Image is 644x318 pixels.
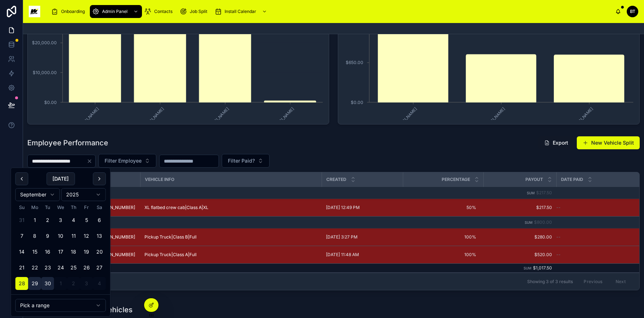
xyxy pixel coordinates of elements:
[203,106,230,133] text: [PERSON_NAME]
[567,106,594,133] text: [PERSON_NAME]
[488,234,552,240] span: $280.00
[15,204,28,211] th: Sunday
[49,5,90,18] a: Onboarding
[54,204,67,211] th: Wednesday
[28,245,41,258] button: Monday, September 15th, 2025
[28,204,41,211] th: Monday
[67,230,80,242] button: Thursday, September 11th, 2025
[41,245,54,258] button: Tuesday, September 16th, 2025
[154,9,172,14] span: Contacts
[67,261,80,274] button: Thursday, September 25th, 2025
[41,261,54,274] button: Tuesday, September 23rd, 2025
[67,214,80,227] button: Thursday, September 4th, 2025
[28,214,41,227] button: Monday, September 1st, 2025
[46,172,75,185] button: [DATE]
[28,261,41,274] button: Monday, September 22nd, 2025
[67,204,80,211] th: Thursday
[27,138,108,148] h1: Employee Performance
[212,5,271,18] a: Install Calendar
[533,265,552,271] span: $1,017.50
[87,158,95,164] button: Clear
[15,214,28,227] button: Sunday, August 31st, 2025
[534,219,552,225] span: $800.00
[32,40,57,45] tspan: $20,000.00
[488,252,552,258] span: $520.00
[561,177,583,182] span: Date Paid
[54,245,67,258] button: Wednesday, September 17th, 2025
[80,245,93,258] button: Friday, September 19th, 2025
[15,299,106,312] button: Relative time
[556,252,561,258] span: --
[556,234,561,240] span: --
[527,191,535,195] small: Sum
[225,9,256,14] span: Install Calendar
[54,230,67,242] button: Wednesday, September 10th, 2025
[410,234,476,240] span: 100%
[102,9,128,14] span: Admin Panel
[410,252,476,258] span: 100%
[480,106,506,133] text: [PERSON_NAME]
[138,106,165,133] text: [PERSON_NAME]
[15,204,106,290] table: September 2025
[326,177,346,182] span: Created
[29,6,40,17] img: App logo
[80,204,93,211] th: Friday
[15,277,28,290] button: Sunday, September 28th, 2025, selected
[536,190,552,195] span: $217.50
[228,157,255,164] span: Filter Paid?
[15,230,28,242] button: Sunday, September 7th, 2025
[41,204,54,211] th: Tuesday
[80,277,93,290] button: Friday, October 3rd, 2025, selected
[527,279,573,285] span: Showing 3 of 3 results
[46,4,615,19] div: scrollable content
[442,177,470,182] span: Percentage
[61,9,85,14] span: Onboarding
[525,177,543,182] span: Payout
[556,205,561,210] span: --
[524,266,532,270] small: Sum
[577,136,640,149] button: New Vehicle Split
[33,70,57,75] tspan: $10,000.00
[93,277,106,290] button: Saturday, October 4th, 2025, selected
[93,204,106,211] th: Saturday
[90,5,142,18] a: Admin Panel
[105,157,142,164] span: Filter Employee
[351,100,363,105] tspan: $0.00
[15,261,28,274] button: Sunday, September 21st, 2025
[144,252,197,258] a: Pickup Truck|Class A|Full
[346,60,363,65] tspan: $650.00
[80,261,93,274] button: Friday, September 26th, 2025
[73,106,100,133] text: [PERSON_NAME]
[268,106,295,133] text: [PERSON_NAME]
[488,205,552,210] span: $217.50
[54,261,67,274] button: Wednesday, September 24th, 2025
[178,5,212,18] a: Job Split
[93,230,106,242] button: Saturday, September 13th, 2025
[630,9,635,14] span: BT
[15,245,28,258] button: Sunday, September 14th, 2025
[93,261,106,274] button: Saturday, September 27th, 2025
[98,154,156,168] button: Select Button
[41,277,54,290] button: Tuesday, September 30th, 2025, selected
[142,5,178,18] a: Contacts
[144,205,208,210] a: XL flatbed crew cab|Class A|XL
[54,214,67,227] button: Wednesday, September 3rd, 2025
[93,214,106,227] button: Saturday, September 6th, 2025
[28,277,41,290] button: Monday, September 29th, 2025, selected
[538,136,574,149] button: Export
[67,277,80,290] button: Thursday, October 2nd, 2025, selected
[80,230,93,242] button: Friday, September 12th, 2025
[326,234,358,240] span: [DATE] 3:27 PM
[326,252,359,258] span: [DATE] 11:48 AM
[41,214,54,227] button: Tuesday, September 2nd, 2025
[410,205,476,210] span: 50%
[54,277,67,290] button: Wednesday, October 1st, 2025, selected
[28,230,41,242] button: Monday, September 8th, 2025
[80,214,93,227] button: Friday, September 5th, 2025
[144,234,197,240] a: Pickup Truck|Class B|Full
[190,9,207,14] span: Job Split
[44,100,57,105] tspan: $0.00
[145,177,174,182] span: Vehicle Info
